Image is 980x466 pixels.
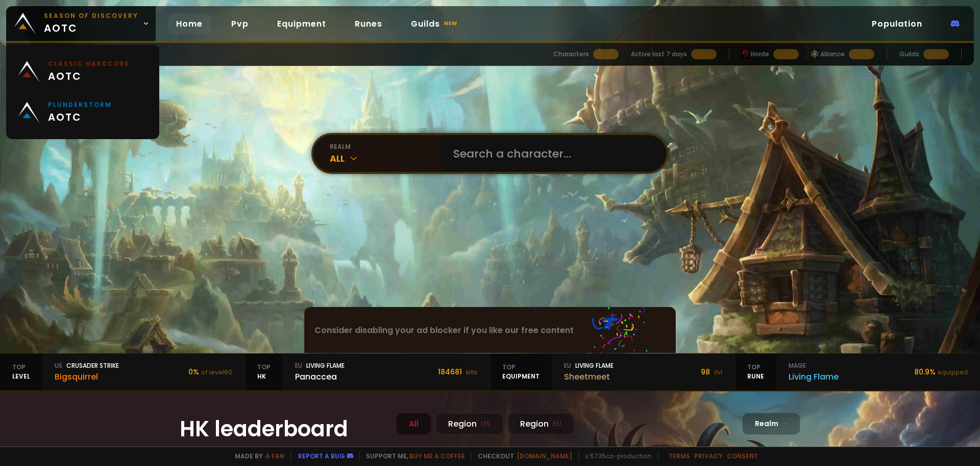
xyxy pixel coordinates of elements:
a: Runes [347,13,390,34]
a: Guildsnew [403,13,468,34]
div: equipment [490,353,552,390]
span: Checkout [471,452,572,461]
a: Privacy [694,452,723,460]
span: aotc [44,11,138,36]
span: v. 5735ca - production [578,452,652,461]
div: Living Flame [295,361,345,370]
input: Search a character... [447,135,654,172]
small: EU [553,418,561,429]
span: mage [789,361,806,370]
h1: HK leaderboard [180,413,384,445]
div: Region [507,413,574,435]
span: Top [257,363,271,372]
a: Terms [669,452,690,460]
a: Season of Discoveryaotc [6,6,156,41]
div: HK [245,353,283,390]
span: us [55,361,62,370]
div: Region [435,413,503,435]
img: horde [742,50,749,59]
span: Made by [229,452,284,461]
a: TopRunemageLiving Flame80.9%equipped [735,353,980,390]
small: Classic Hardcore [48,59,130,69]
div: Sheetmeet [564,370,614,383]
a: Population [864,13,930,34]
a: Plunderstormaotc [12,92,153,133]
div: All [330,151,441,165]
div: Living Flame [789,370,839,383]
div: 0 % [188,367,232,378]
small: equipped [938,368,968,376]
span: aotc [48,109,112,125]
small: ilvl [714,368,722,376]
small: Season of Discovery [44,11,138,20]
span: Top [502,363,540,372]
a: Consent [727,452,758,460]
a: TopequipmenteuLiving FlameSheetmeet98 ilvl [490,353,735,390]
img: horde [811,50,818,59]
small: Plunderstorm [48,100,112,109]
div: Guilds [899,50,919,59]
span: eu [295,361,302,370]
span: aotc [48,69,130,84]
a: a fan [265,452,284,460]
span: Support me, [359,452,465,461]
a: Home [168,13,211,34]
div: Realm [742,413,800,435]
div: Panaccea [295,370,345,383]
span: Top [12,363,30,372]
span: eu [564,361,571,370]
div: Living Flame [564,361,614,370]
div: 98 [701,367,722,378]
span: - [783,418,788,429]
h4: Characters with the most honorable kills on SOD [180,445,384,458]
div: All [396,413,431,435]
a: TopHKeuLiving FlamePanaccea184681 kills [245,353,490,390]
small: of level 60 [201,368,232,376]
div: Active last 7 days [631,50,687,59]
div: 184681 [438,367,477,378]
div: Alliance [811,50,845,59]
a: [DOMAIN_NAME] [517,452,572,460]
span: Top [747,363,764,372]
div: realm [330,142,441,151]
a: Buy me a coffee [409,452,465,460]
a: Pvp [223,13,257,34]
div: Bigsquirrel [55,370,119,383]
small: US [481,418,491,429]
div: Consider disabling your ad blocker if you like our free content [305,307,675,353]
div: Characters [553,50,589,59]
a: Equipment [269,13,334,34]
small: kills [466,368,477,376]
div: 80.9 % [914,367,968,378]
a: Classic Hardcoreaotc [12,51,153,92]
a: Report a bug [298,452,345,460]
div: Crusader Strike [55,361,119,370]
small: new [442,17,459,30]
div: Rune [735,353,776,390]
div: Horde [742,50,769,59]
